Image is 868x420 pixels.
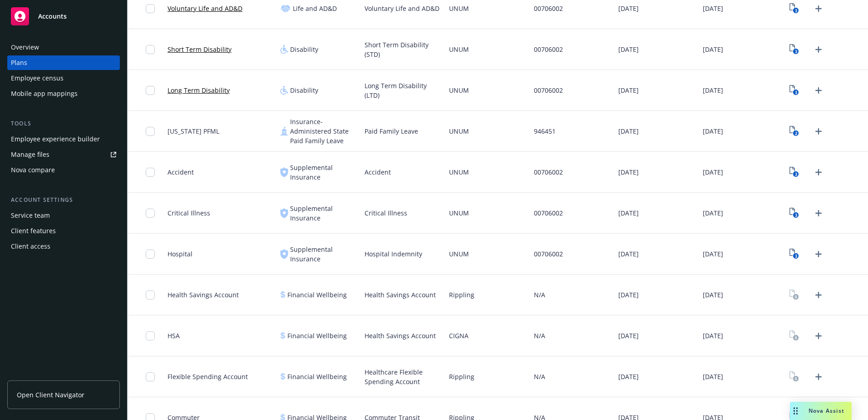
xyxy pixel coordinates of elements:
[146,331,155,340] input: Toggle Row Selected
[146,250,155,259] input: Toggle Row Selected
[168,126,219,136] span: [US_STATE] PFML
[703,85,723,95] span: [DATE]
[795,49,797,55] text: 3
[290,117,357,145] span: Insurance-Administered State Paid Family Leave
[449,45,469,54] span: UNUM
[811,206,826,220] a: Upload Plan Documents
[534,45,563,54] span: 00706002
[168,85,230,95] a: Long Term Disability
[449,249,469,259] span: UNUM
[811,83,826,98] a: Upload Plan Documents
[787,83,802,98] a: View Plan Documents
[790,402,852,420] button: Nova Assist
[787,288,802,302] a: View Plan Documents
[787,42,802,57] a: View Plan Documents
[449,167,469,177] span: UNUM
[365,81,442,100] span: Long Term Disability (LTD)
[7,195,120,205] div: Account settings
[790,402,801,420] div: Drag to move
[146,86,155,95] input: Toggle Row Selected
[703,249,723,259] span: [DATE]
[534,208,563,218] span: 00706002
[618,372,639,381] span: [DATE]
[618,4,639,13] span: [DATE]
[290,85,318,95] span: Disability
[795,171,797,177] text: 3
[811,329,826,343] a: Upload Plan Documents
[449,331,469,340] span: CIGNA
[290,204,357,223] span: Supplemental Insurance
[795,212,797,218] text: 3
[168,372,248,381] span: Flexible Spending Account
[449,208,469,218] span: UNUM
[703,331,723,340] span: [DATE]
[287,372,347,381] span: Financial Wellbeing
[449,4,469,13] span: UNUM
[146,372,155,381] input: Toggle Row Selected
[795,130,797,136] text: 2
[703,208,723,218] span: [DATE]
[618,331,639,340] span: [DATE]
[811,1,826,16] a: Upload Plan Documents
[534,249,563,259] span: 00706002
[787,329,802,343] a: View Plan Documents
[618,167,639,177] span: [DATE]
[449,126,469,136] span: UNUM
[618,208,639,218] span: [DATE]
[618,249,639,259] span: [DATE]
[534,290,545,300] span: N/A
[7,119,120,128] div: Tools
[38,13,67,20] span: Accounts
[146,45,155,54] input: Toggle Row Selected
[787,1,802,16] a: View Plan Documents
[11,132,100,146] div: Employee experience builder
[365,167,391,177] span: Accident
[534,372,545,381] span: N/A
[811,124,826,139] a: Upload Plan Documents
[290,245,357,264] span: Supplemental Insurance
[811,370,826,384] a: Upload Plan Documents
[293,4,337,13] span: Life and AD&D
[811,288,826,302] a: Upload Plan Documents
[7,208,120,223] a: Service team
[534,126,556,136] span: 946451
[7,71,120,85] a: Employee census
[811,247,826,261] a: Upload Plan Documents
[365,4,439,13] span: Voluntary Life and AD&D
[146,168,155,177] input: Toggle Row Selected
[809,407,844,415] span: Nova Assist
[11,239,50,254] div: Client access
[449,85,469,95] span: UNUM
[7,239,120,254] a: Client access
[787,370,802,384] a: View Plan Documents
[146,127,155,136] input: Toggle Row Selected
[290,163,357,182] span: Supplemental Insurance
[703,4,723,13] span: [DATE]
[811,42,826,57] a: Upload Plan Documents
[618,45,639,54] span: [DATE]
[168,290,239,300] span: Health Savings Account
[618,85,639,95] span: [DATE]
[703,126,723,136] span: [DATE]
[618,126,639,136] span: [DATE]
[168,208,210,218] span: Critical Illness
[17,390,84,400] span: Open Client Navigator
[7,147,120,162] a: Manage files
[168,4,242,13] a: Voluntary Life and AD&D
[7,55,120,70] a: Plans
[11,208,50,223] div: Service team
[703,167,723,177] span: [DATE]
[287,331,347,340] span: Financial Wellbeing
[7,86,120,101] a: Mobile app mappings
[449,372,474,381] span: Rippling
[365,208,407,218] span: Critical Illness
[703,372,723,381] span: [DATE]
[365,331,436,340] span: Health Savings Account
[534,85,563,95] span: 00706002
[811,165,826,180] a: Upload Plan Documents
[703,45,723,54] span: [DATE]
[11,71,64,85] div: Employee census
[703,290,723,300] span: [DATE]
[534,167,563,177] span: 00706002
[11,55,27,70] div: Plans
